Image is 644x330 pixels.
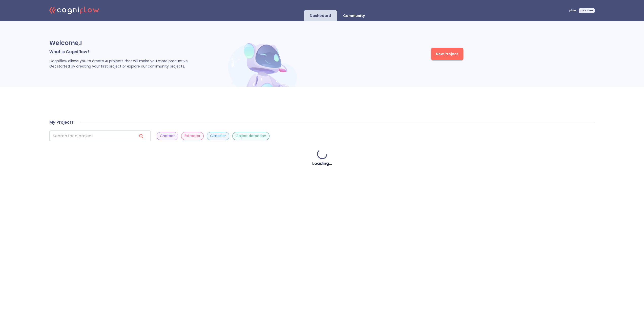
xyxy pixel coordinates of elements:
p: Welcome, ! [49,39,226,47]
span: plan [569,9,576,12]
p: Extractor [184,134,200,138]
p: Object detection [236,134,266,138]
p: Community [343,13,365,18]
p: Classifier [210,134,226,138]
p: What is Cogniflow? [49,49,226,54]
button: New Project [431,48,463,60]
h4: Loading... [312,161,332,166]
p: Chatbot [160,134,175,138]
img: header robot [226,39,300,87]
span: New Project [436,51,458,57]
p: Cogniflow allows you to create AI projects that will make you more productive. Get started by cre... [49,58,226,69]
p: Dashboard [310,13,331,18]
input: search [49,130,133,141]
h4: My Projects [49,120,74,125]
div: SEE USAGE [579,8,595,13]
